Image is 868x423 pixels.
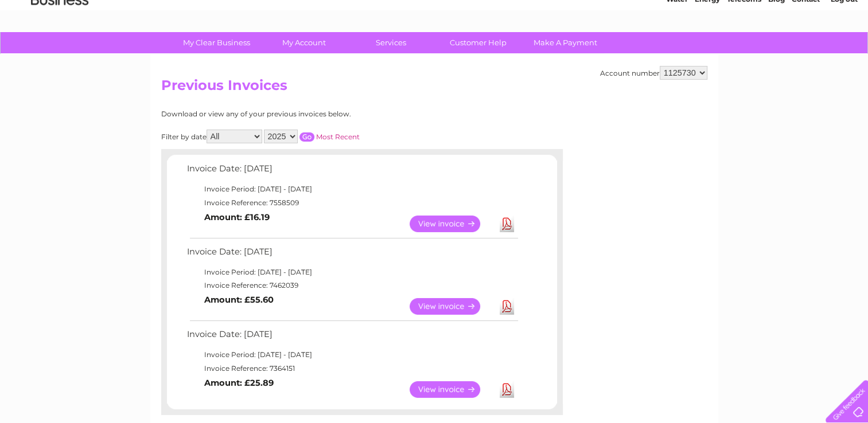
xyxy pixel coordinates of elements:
[184,161,520,182] td: Invoice Date: [DATE]
[695,49,720,57] a: Energy
[184,327,520,348] td: Invoice Date: [DATE]
[161,130,462,143] div: Filter by date
[410,216,494,232] a: View
[204,378,274,388] b: Amount: £25.89
[666,49,688,57] a: Water
[256,32,351,53] a: My Account
[30,30,89,65] img: logo.png
[600,66,707,80] div: Account number
[410,381,494,398] a: View
[316,132,360,141] a: Most Recent
[500,216,514,232] a: Download
[169,32,264,53] a: My Clear Business
[410,298,494,315] a: View
[161,110,462,118] div: Download or view any of your previous invoices below.
[500,298,514,315] a: Download
[184,182,520,196] td: Invoice Period: [DATE] - [DATE]
[164,6,706,56] div: Clear Business is a trading name of Verastar Limited (registered in [GEOGRAPHIC_DATA] No. 3667643...
[792,49,820,57] a: Contact
[431,32,526,53] a: Customer Help
[184,348,520,362] td: Invoice Period: [DATE] - [DATE]
[204,212,270,222] b: Amount: £16.19
[830,49,857,57] a: Log out
[518,32,613,53] a: Make A Payment
[768,49,785,57] a: Blog
[184,279,520,292] td: Invoice Reference: 7462039
[184,362,520,375] td: Invoice Reference: 7364151
[344,32,438,53] a: Services
[184,244,520,265] td: Invoice Date: [DATE]
[727,49,761,57] a: Telecoms
[161,77,707,99] h2: Previous Invoices
[184,265,520,279] td: Invoice Period: [DATE] - [DATE]
[184,196,520,210] td: Invoice Reference: 7558509
[500,381,514,398] a: Download
[204,295,274,305] b: Amount: £55.60
[652,6,731,20] a: 0333 014 3131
